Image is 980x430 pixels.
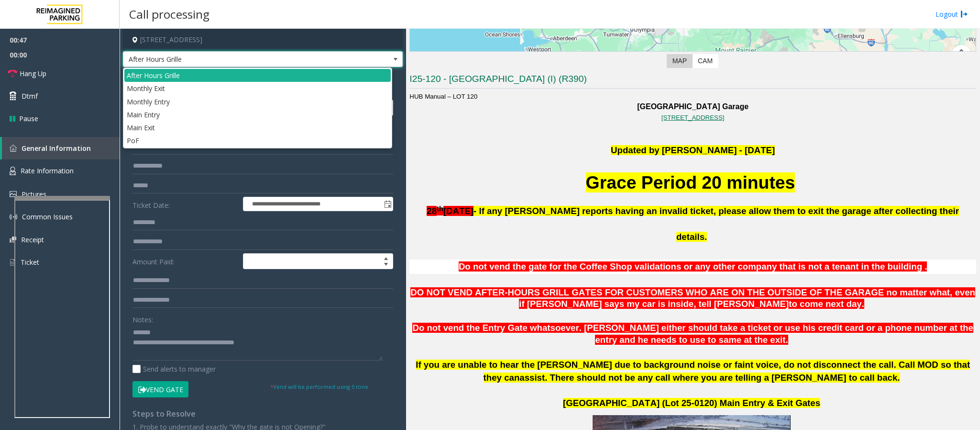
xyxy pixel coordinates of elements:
[379,261,393,269] span: Decrease value
[936,9,968,19] a: Logout
[22,144,91,153] span: General Information
[132,311,153,325] label: Notes:
[410,287,975,309] span: DO NOT VEND AFTER-HOURS GRILL GATES FOR CUSTOMERS WHO ARE ON THE OUTSIDE OF THE GARAGE no matter ...
[409,93,423,100] span: HUB
[437,205,443,213] span: th
[132,409,393,419] h4: Steps to Resolve
[124,134,391,147] li: PoF
[20,68,46,79] span: Hang Up
[692,54,718,68] label: CAM
[960,9,968,19] img: logout
[459,261,927,272] span: Do not vend the gate for the Coffee Shop validations or any other company that is not a tenant in...
[130,253,241,270] label: Amount Paid:
[443,206,473,216] span: [DATE]
[123,52,347,67] span: After Hours Grille
[22,91,38,101] span: Dtmf
[10,167,16,175] img: 'icon'
[473,206,959,241] span: - If any [PERSON_NAME] reports having an invalid ticket, please allow them to exit the garage aft...
[10,191,17,197] img: 'icon'
[124,95,391,108] li: Monthly Entry
[661,113,725,121] a: [STREET_ADDRESS]
[124,2,214,26] h3: Call processing
[545,373,900,383] span: . There should not be any call where you are telling a [PERSON_NAME] to call back.
[10,213,17,221] img: 'icon'
[637,102,720,111] span: [GEOGRAPHIC_DATA]
[416,360,970,383] span: If you are unable to hear the [PERSON_NAME] due to background noise or faint voice, do not discon...
[467,93,477,100] span: 120
[270,383,368,390] small: Vend will be performed using 5 tone
[409,73,976,89] h3: I25-120 - [GEOGRAPHIC_DATA] (I) (R390)
[123,29,403,51] h4: [STREET_ADDRESS]
[132,364,216,374] label: Send alerts to manager
[21,166,74,175] span: Rate Information
[586,172,795,192] span: Grace Period 20 minutes
[425,93,446,100] span: Manual
[563,398,820,408] span: [GEOGRAPHIC_DATA] (Lot 25-0120) Main Entry & Exit Gates
[427,206,437,216] span: 28
[22,190,46,199] span: Pictures
[448,93,465,100] span: – LOT
[124,69,391,82] li: After Hours Grille
[132,381,188,397] button: Vend Gate
[19,113,38,124] span: Pause
[10,237,16,243] img: 'icon'
[661,114,725,121] span: [STREET_ADDRESS]
[124,82,391,95] li: Monthly Exit
[2,137,120,159] a: General Information
[10,145,17,152] img: 'icon'
[722,102,749,111] span: Garage
[130,197,241,211] label: Ticket Date:
[379,254,393,261] span: Increase value
[952,45,971,64] button: Map camera controls
[611,145,775,155] span: Updated by [PERSON_NAME] - [DATE]
[519,373,545,383] span: assist
[124,108,391,121] li: Main Entry
[667,54,693,68] label: Map
[10,258,16,267] img: 'icon'
[124,121,391,134] li: Main Exit
[412,323,973,345] span: Do not vend the Entry Gate whatsoever. [PERSON_NAME] either should take a ticket or use his credi...
[789,299,864,309] span: to come next day.
[382,197,393,211] span: Toggle popup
